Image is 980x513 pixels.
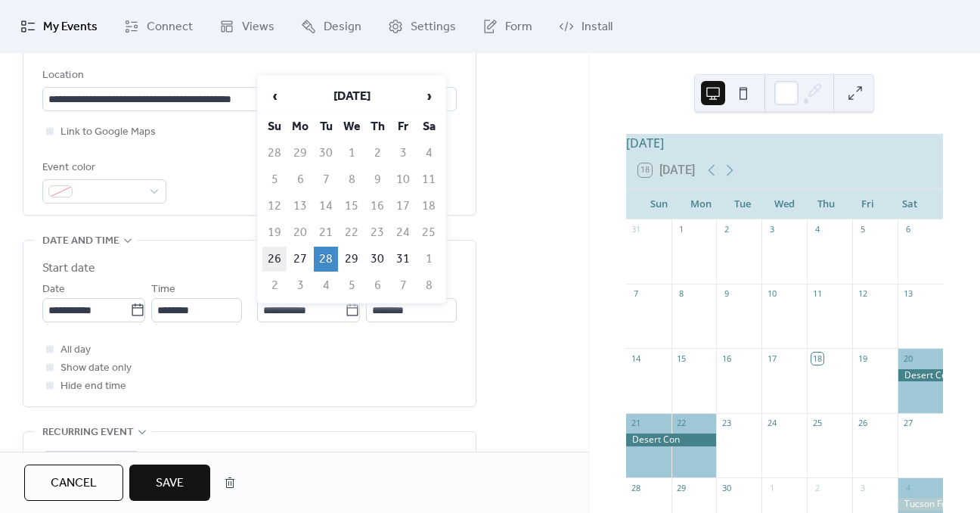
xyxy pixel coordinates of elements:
[417,167,441,192] td: 11
[288,273,312,298] td: 3
[411,18,456,36] span: Settings
[24,465,123,501] button: Cancel
[721,353,732,364] div: 16
[857,288,868,300] div: 12
[631,353,642,364] div: 14
[417,141,441,166] td: 4
[766,353,777,364] div: 17
[417,114,441,139] th: Sa
[324,18,361,36] span: Design
[638,189,680,219] div: Sun
[314,114,338,139] th: Tu
[805,189,847,219] div: Thu
[290,6,373,47] a: Design
[721,189,763,219] div: Tue
[626,134,943,152] div: [DATE]
[581,18,612,36] span: Install
[60,378,126,396] span: Hide end time
[898,369,943,382] div: Desert Con
[262,194,287,219] td: 12
[391,247,415,272] td: 31
[391,273,415,298] td: 7
[391,141,415,166] td: 3
[314,273,338,298] td: 4
[764,189,805,219] div: Wed
[262,273,287,298] td: 2
[902,288,913,300] div: 13
[811,418,823,429] div: 25
[129,465,210,501] button: Save
[417,247,441,272] td: 1
[631,418,642,429] div: 21
[314,220,338,245] td: 21
[766,224,777,235] div: 3
[242,18,274,36] span: Views
[288,167,312,192] td: 6
[902,418,913,429] div: 27
[147,18,193,36] span: Connect
[721,224,732,235] div: 2
[721,288,732,300] div: 9
[340,273,364,298] td: 5
[676,353,687,364] div: 15
[857,482,868,493] div: 3
[60,341,91,359] span: All day
[811,224,823,235] div: 4
[631,224,642,235] div: 31
[391,220,415,245] td: 24
[314,247,338,272] td: 28
[340,114,364,139] th: We
[811,482,823,493] div: 2
[262,247,287,272] td: 26
[676,418,687,429] div: 22
[377,6,467,47] a: Settings
[314,167,338,192] td: 7
[9,6,109,47] a: My Events
[898,498,943,511] div: Tucson Foodie Asian Night Market
[889,189,931,219] div: Sat
[676,224,687,235] div: 1
[766,482,777,493] div: 1
[902,353,913,364] div: 20
[365,273,389,298] td: 6
[857,224,868,235] div: 5
[42,260,95,278] div: Start date
[766,418,777,429] div: 24
[857,353,868,364] div: 19
[811,288,823,300] div: 11
[42,159,163,177] div: Event color
[42,232,119,250] span: Date and time
[626,434,717,446] div: Desert Con
[847,189,889,219] div: Fri
[811,353,823,364] div: 18
[365,167,389,192] td: 9
[631,288,642,300] div: 7
[263,81,286,111] span: ‹
[365,141,389,166] td: 2
[505,18,532,36] span: Form
[288,80,415,113] th: [DATE]
[417,220,441,245] td: 25
[631,482,642,493] div: 28
[288,194,312,219] td: 13
[262,167,287,192] td: 5
[51,474,97,493] span: Cancel
[113,6,204,47] a: Connect
[42,281,65,299] span: Date
[314,141,338,166] td: 30
[391,167,415,192] td: 10
[60,359,132,378] span: Show date only
[365,220,389,245] td: 23
[417,194,441,219] td: 18
[262,141,287,166] td: 28
[721,482,732,493] div: 30
[676,288,687,300] div: 8
[391,114,415,139] th: Fr
[314,194,338,219] td: 14
[42,67,454,85] div: Location
[365,194,389,219] td: 16
[857,418,868,429] div: 26
[288,247,312,272] td: 27
[680,189,721,219] div: Mon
